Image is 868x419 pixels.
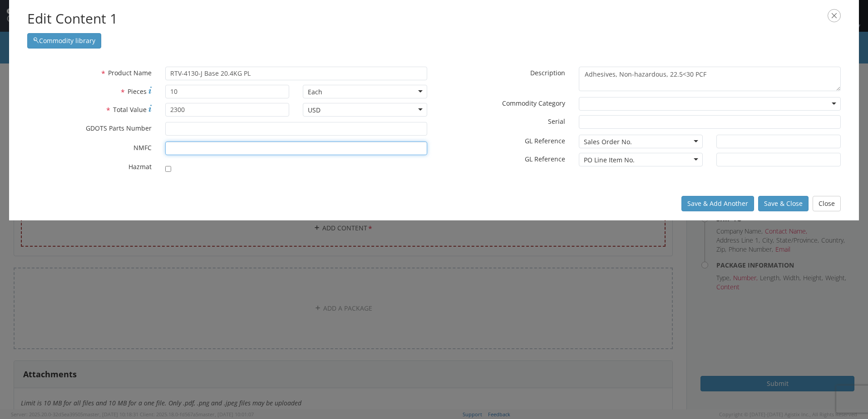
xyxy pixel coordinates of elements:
[308,106,321,115] div: USD
[530,68,565,77] span: Description
[86,124,152,132] span: GDOTS Parts Number
[681,196,754,211] button: Save & Add Another
[502,99,565,107] span: Commodity Category
[525,155,565,163] span: GL Reference
[108,68,152,77] span: Product Name
[27,9,841,29] h2: Edit Content 1
[133,143,152,152] span: NMFC
[584,156,635,165] div: PO Line Item No.
[548,117,565,126] span: Serial
[758,196,809,211] button: Save & Close
[525,136,565,145] span: GL Reference
[128,162,152,171] span: Hazmat
[27,33,101,49] button: Commodity library
[308,88,322,97] div: Each
[813,196,841,211] button: Close
[113,105,147,114] span: Total Value
[584,137,632,146] div: Sales Order No.
[128,87,147,96] span: Pieces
